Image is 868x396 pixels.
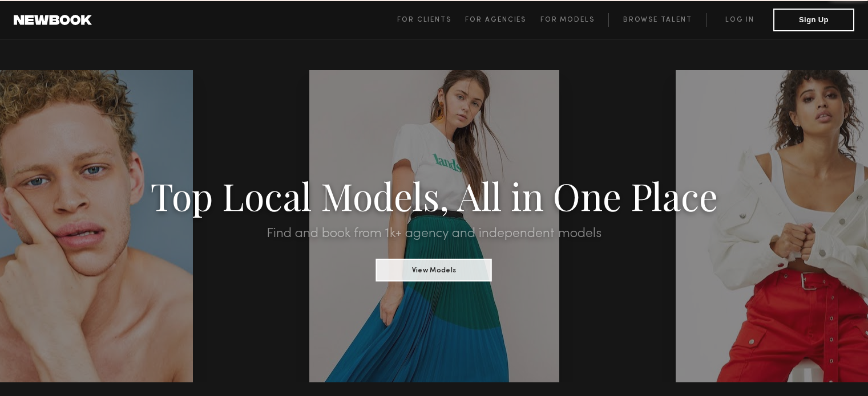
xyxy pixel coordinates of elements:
[608,13,706,27] a: Browse Talent
[376,259,492,281] button: View Models
[465,17,526,23] span: For Agencies
[376,263,492,275] a: View Models
[397,13,465,27] a: For Clients
[465,13,540,27] a: For Agencies
[540,17,595,23] span: For Models
[773,9,854,31] button: Sign Up
[397,17,451,23] span: For Clients
[540,13,609,27] a: For Models
[65,178,803,213] h1: Top Local Models, All in One Place
[65,227,803,240] h2: Find and book from 1k+ agency and independent models
[706,13,773,27] a: Log in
